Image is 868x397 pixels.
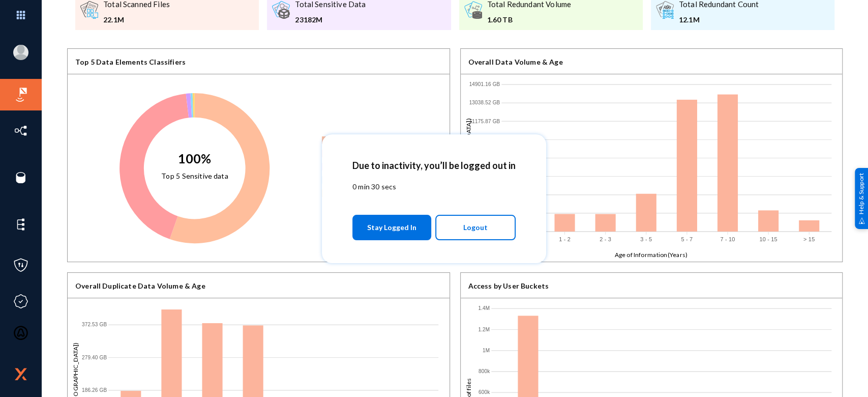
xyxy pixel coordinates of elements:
[435,215,516,240] button: Logout
[352,181,516,192] p: 0 min 30 secs
[463,219,488,236] span: Logout
[352,215,431,240] button: Stay Logged In
[352,160,516,171] h2: Due to inactivity, you’ll be logged out in
[367,218,416,237] span: Stay Logged In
